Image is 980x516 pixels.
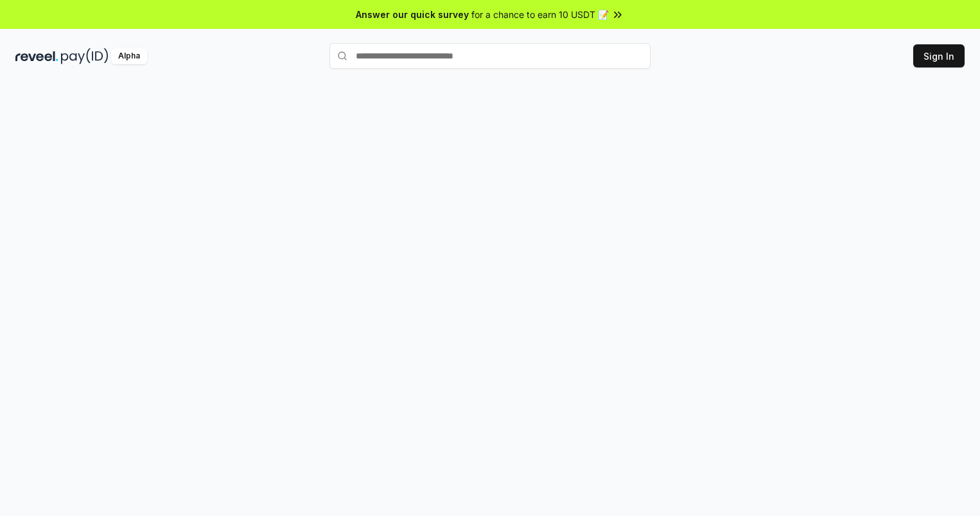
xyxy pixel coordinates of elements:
img: pay_id [61,48,109,64]
span: for a chance to earn 10 USDT 📝 [471,8,609,21]
button: Sign In [913,44,965,67]
div: Alpha [111,48,147,64]
img: reveel_dark [15,48,58,64]
span: Answer our quick survey [356,8,469,21]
